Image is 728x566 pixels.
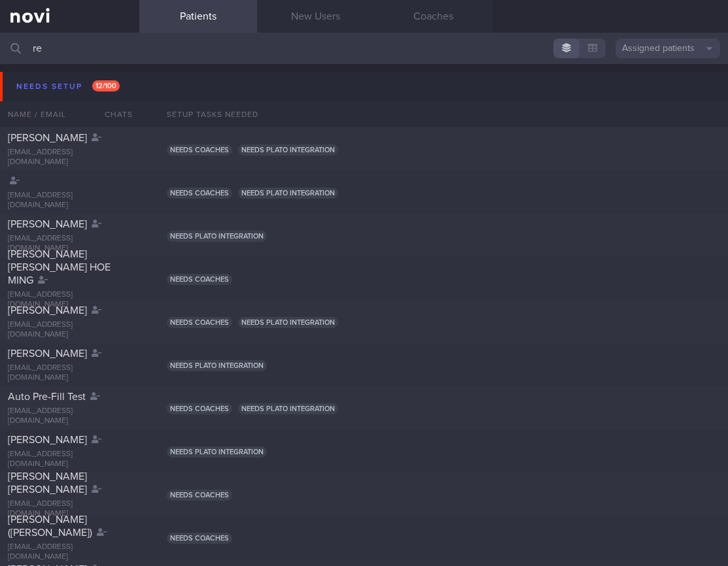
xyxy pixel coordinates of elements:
div: [EMAIL_ADDRESS][DOMAIN_NAME] [8,320,131,340]
span: Needs plato integration [167,231,267,242]
span: [PERSON_NAME] [PERSON_NAME] HOE MING [8,249,111,286]
div: [EMAIL_ADDRESS][DOMAIN_NAME] [8,290,131,310]
span: Needs plato integration [238,403,338,414]
span: [PERSON_NAME] [8,348,87,359]
div: [EMAIL_ADDRESS][DOMAIN_NAME] [8,148,131,167]
div: [EMAIL_ADDRESS][DOMAIN_NAME] [8,191,131,210]
span: [PERSON_NAME] ([PERSON_NAME]) [8,514,92,538]
div: [EMAIL_ADDRESS][DOMAIN_NAME] [8,542,131,562]
span: Needs coaches [167,490,232,501]
span: Needs plato integration [167,446,267,458]
span: [PERSON_NAME] [PERSON_NAME] [8,471,87,495]
span: Needs coaches [167,144,232,156]
span: Needs plato integration [238,188,338,199]
span: Needs coaches [167,317,232,328]
div: [EMAIL_ADDRESS][DOMAIN_NAME] [8,234,131,254]
span: Needs plato integration [238,317,338,328]
span: Needs coaches [167,403,232,414]
span: Needs plato integration [238,144,338,156]
span: [PERSON_NAME] [8,133,87,143]
span: 12 / 100 [92,80,120,92]
span: Needs coaches [167,533,232,544]
div: [EMAIL_ADDRESS][DOMAIN_NAME] [8,450,131,469]
button: Assigned patients [615,39,720,58]
span: [PERSON_NAME] [8,305,87,316]
div: [EMAIL_ADDRESS][DOMAIN_NAME] [8,407,131,426]
div: Needs setup [13,78,123,95]
div: Setup tasks needed [159,101,728,127]
span: Needs coaches [167,188,232,199]
span: Needs coaches [167,274,232,285]
span: Needs plato integration [167,360,267,371]
div: [EMAIL_ADDRESS][DOMAIN_NAME] [8,363,131,383]
div: [EMAIL_ADDRESS][DOMAIN_NAME] [8,499,131,519]
span: Auto Pre-Fill Test [8,391,86,402]
span: [PERSON_NAME] [8,219,87,229]
div: Chats [87,101,139,127]
span: [PERSON_NAME] [8,435,87,445]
